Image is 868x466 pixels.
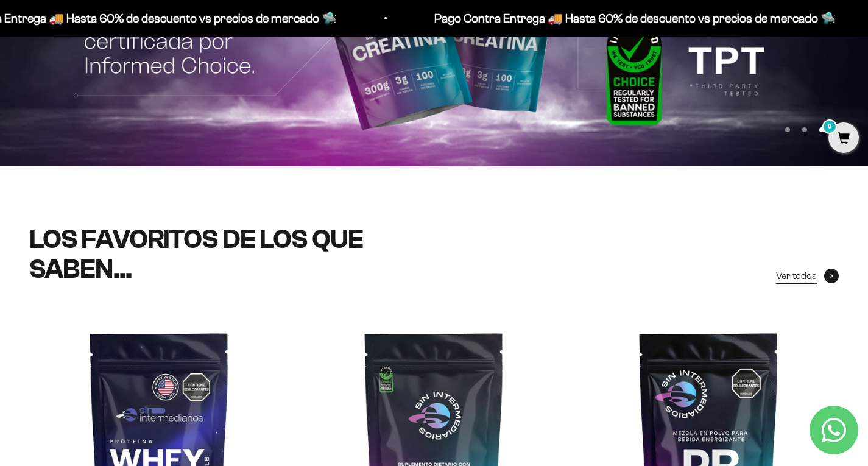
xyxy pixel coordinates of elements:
p: Pago Contra Entrega 🚚 Hasta 60% de descuento vs precios de mercado 🛸 [432,9,833,28]
split-lines: LOS FAVORITOS DE LOS QUE SABEN... [29,224,363,283]
a: 0 [828,132,859,146]
a: Ver todos [776,268,839,284]
mark: 0 [822,119,837,134]
span: Ver todos [776,268,817,284]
